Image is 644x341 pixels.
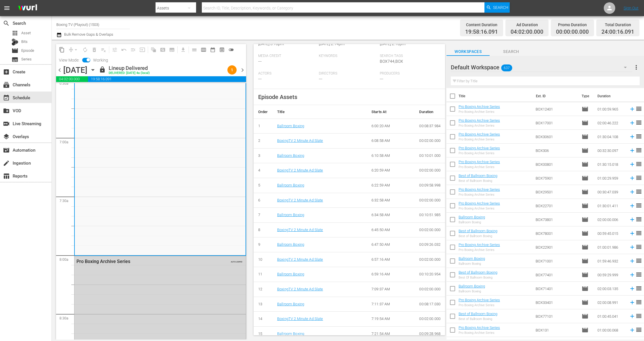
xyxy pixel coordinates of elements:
th: Ext. ID [532,88,578,104]
span: reorder [635,326,642,333]
span: Loop Content [80,45,90,54]
span: date_range_outlined [210,47,216,53]
td: 01:00:00.068 [595,323,627,337]
td: BOX73801 [533,213,579,226]
span: Series [21,56,32,62]
svg: Add to Schedule [629,272,635,278]
span: Episode [582,188,589,195]
a: Ballroom Boxing [459,284,485,288]
td: 6 [254,193,273,208]
div: Pro Boxing Archive Series [459,193,500,197]
td: 2 [254,134,273,148]
td: 6:10:58 AM [367,148,415,163]
td: 6:22:59 AM [367,178,415,193]
span: Asset [21,30,31,36]
td: 6:45:50 AM [367,222,415,237]
a: Ballroom Boxing [277,272,304,276]
span: Fill episodes with ad slates [129,45,138,54]
span: reorder [635,105,642,112]
span: Channels [3,81,10,88]
div: Bits [11,39,18,45]
span: Producers [380,71,438,76]
svg: Add to Schedule [629,313,635,319]
td: 6:20:59 AM [367,163,415,178]
span: menu [3,5,10,12]
td: 00:08:17.030 [415,297,445,312]
div: Pro Boxing Archive Series [459,110,500,114]
span: Media Credit [258,54,316,58]
td: 6:57:16 AM [367,252,415,267]
td: 4 [254,163,273,178]
div: Pro Boxing Archive Series [459,151,500,155]
td: 00:30:47.039 [595,185,627,199]
span: Directors [319,71,377,76]
span: Schedule [3,94,10,101]
span: Create Search Block [158,45,167,54]
span: --- [258,77,262,81]
span: Series [11,56,18,63]
td: 12 [254,282,273,297]
span: reorder [635,230,642,237]
svg: Add to Schedule [629,203,635,209]
span: Week Calendar View [199,45,208,54]
a: Pro Boxing Archive Series [459,104,500,109]
div: Best of Ballroom Boxing [459,317,497,321]
td: 7:09:37 AM [367,282,415,297]
td: BOX78001 [533,226,579,240]
a: Pro Boxing Archive Series [459,325,500,330]
span: Episode [582,202,589,209]
td: 6:59:16 AM [367,267,415,282]
div: Ballroom Boxing [459,262,485,266]
span: 19:58:16.091 [88,76,246,82]
span: Month Calendar View [208,45,217,54]
span: reorder [635,174,642,181]
a: BoxingTV 2 Minute Ad Slate [277,257,323,262]
span: reorder [635,161,642,167]
td: BOX22701 [533,199,579,213]
a: Pro Boxing Archive Series [459,201,500,205]
span: Search Tags [380,54,438,58]
span: 04:02:00.000 [56,76,88,82]
a: Ballroom Boxing [277,124,304,128]
div: Promo Duration [556,21,589,29]
span: reorder [635,188,642,195]
span: Episode [582,175,589,182]
a: Pro Boxing Archive Series [459,132,500,136]
span: reorder [635,216,642,223]
span: reorder [635,202,642,209]
svg: Add to Schedule [629,258,635,264]
a: Ballroom Boxing [459,256,485,261]
span: Episode [582,258,589,264]
td: 00:10:51.985 [415,208,445,223]
a: Pro Boxing Archive Series [459,118,500,123]
a: Best of Ballroom Boxing [459,229,497,233]
div: Default Workspace [451,59,632,75]
td: 01:00:29.959 [595,171,627,185]
span: Overlays [3,133,10,140]
td: BOX75901 [533,171,579,185]
td: 02:00:03.135 [595,282,627,296]
a: Ballroom Boxing [277,183,304,187]
span: Create Series Block [167,45,177,54]
a: Pro Boxing Archive Series [459,146,500,150]
svg: Add to Schedule [629,230,635,237]
a: Ballroom Boxing [277,242,304,247]
th: Title [459,88,532,104]
td: 01:00:01.986 [595,240,627,254]
span: [DATE] 2:16pm [380,41,405,46]
td: BOX12401 [533,102,579,116]
span: Bits [21,39,28,45]
span: reorder [635,147,642,154]
td: 02:00:08.991 [595,296,627,309]
span: chevron_right [239,66,246,74]
div: Pro Boxing Archive Series [459,248,500,252]
div: Best of Ballroom Boxing [459,179,497,183]
span: Update Metadata from Key Asset [138,45,147,54]
span: Automation [3,147,10,154]
a: Best of Ballroom Boxing [459,312,497,316]
a: Best of Ballroom Boxing [459,270,497,275]
span: Select an event to delete [90,45,99,54]
span: reorder [635,243,642,250]
span: Episode [582,327,589,334]
span: Working [90,58,111,62]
